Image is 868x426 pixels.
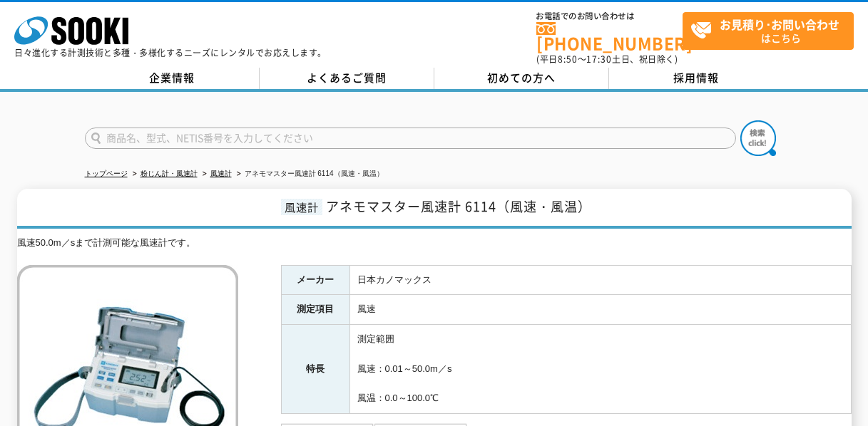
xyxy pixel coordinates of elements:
th: 測定項目 [281,295,349,325]
span: 初めての方へ [487,70,556,85]
a: トップページ [85,170,128,177]
a: 企業情報 [85,68,260,89]
span: はこちら [690,13,853,48]
a: [PHONE_NUMBER] [536,22,683,51]
span: アネモマスター風速計 6114（風速・風温） [326,197,591,216]
th: メーカー [281,265,349,295]
p: 日々進化する計測技術と多種・多様化するニーズにレンタルでお応えします。 [14,48,327,57]
td: 日本カノマックス [349,265,851,295]
td: 測定範囲 風速：0.01～50.0m／s 風温：0.0～100.0℃ [349,325,851,414]
span: 17:30 [586,53,612,66]
a: 初めての方へ [434,68,609,89]
a: 風速計 [210,170,232,177]
td: 風速 [349,295,851,325]
th: 特長 [281,325,349,414]
span: (平日 ～ 土日、祝日除く) [536,53,678,66]
a: お見積り･お問い合わせはこちら [683,12,854,50]
input: 商品名、型式、NETIS番号を入力してください [85,128,736,149]
div: 風速50.0m／sまで計測可能な風速計です。 [17,236,852,251]
span: 風速計 [281,199,322,215]
li: アネモマスター風速計 6114（風速・風温） [234,167,384,182]
strong: お見積り･お問い合わせ [720,16,839,33]
span: 8:50 [558,53,578,66]
a: 採用情報 [609,68,784,89]
a: 粉じん計・風速計 [141,170,198,177]
a: よくあるご質問 [260,68,434,89]
img: btn_search.png [740,120,776,156]
span: お電話でのお問い合わせは [536,12,683,21]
